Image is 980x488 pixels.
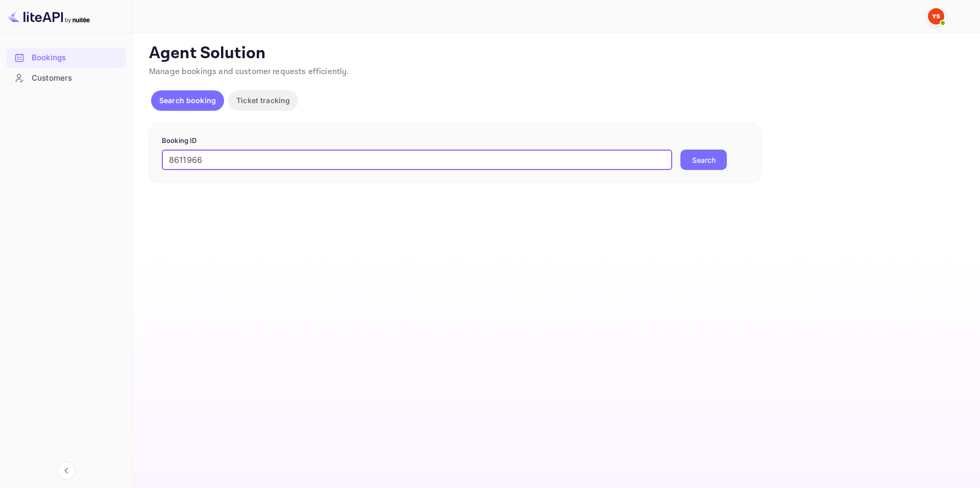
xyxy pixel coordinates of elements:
span: Manage bookings and customer requests efficiently. [149,66,349,77]
p: Ticket tracking [236,95,290,106]
p: Search booking [159,95,216,106]
button: Collapse navigation [57,461,76,480]
button: Search [680,150,727,170]
img: LiteAPI logo [8,8,90,25]
p: Agent Solution [149,43,962,64]
input: Enter Booking ID (e.g., 63782194) [162,150,672,170]
img: Yandex Support [928,8,944,25]
div: Customers [6,68,126,88]
a: Customers [6,68,126,87]
p: Booking ID [162,136,749,146]
div: Customers [32,72,121,84]
div: Bookings [6,48,126,68]
a: Bookings [6,48,126,67]
div: Bookings [32,52,121,64]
